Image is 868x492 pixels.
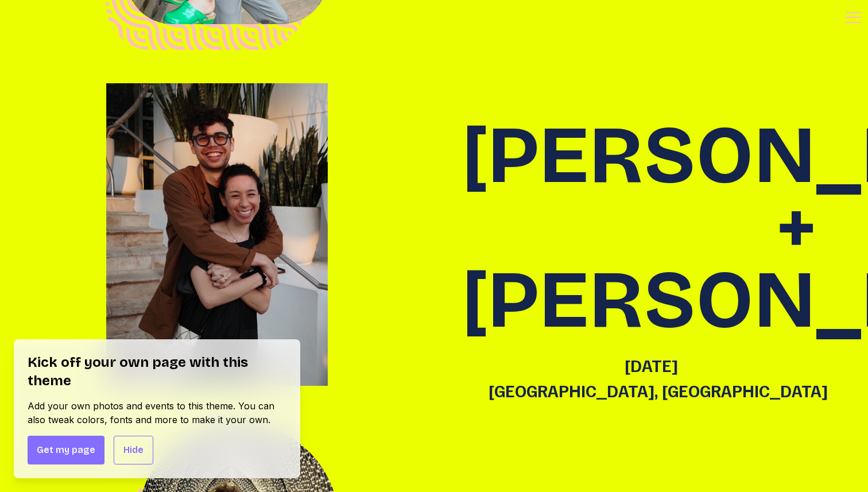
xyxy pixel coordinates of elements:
[28,436,104,464] button: Get my page
[462,355,840,375] p: [DATE]
[123,443,144,457] span: Hide
[114,436,153,464] button: Hide
[37,443,95,457] span: Get my page
[475,380,840,401] p: [GEOGRAPHIC_DATA], [GEOGRAPHIC_DATA]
